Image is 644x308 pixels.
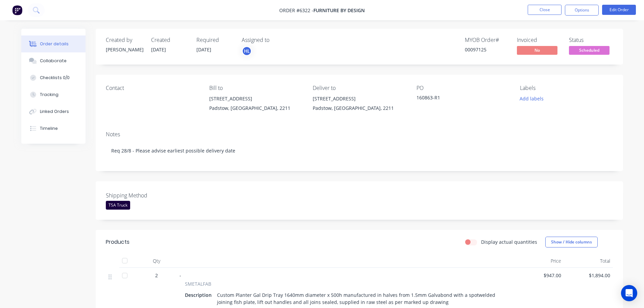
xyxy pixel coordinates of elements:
div: Open Intercom Messenger [621,285,637,301]
button: Edit Order [602,5,636,15]
div: Custom Planter Gal Drip Tray 1640mm diameter x 500h manufactured in halves from 1.5mm Galvabond w... [214,290,507,307]
button: Timeline [21,120,86,137]
div: Description [185,290,214,300]
div: Padstow, [GEOGRAPHIC_DATA], 2211 [209,103,302,113]
span: $947.00 [518,272,561,279]
div: MYOB Order # [465,37,509,43]
div: 00097125 [465,46,509,53]
span: No [517,46,557,54]
button: Options [565,5,599,16]
label: Display actual quantities [481,238,537,245]
button: HL [242,46,252,56]
div: [STREET_ADDRESS]Padstow, [GEOGRAPHIC_DATA], 2211 [209,94,302,116]
div: Status [569,37,613,43]
div: Checklists 0/0 [40,75,70,81]
div: Price [515,254,564,268]
div: Timeline [40,125,58,132]
button: Scheduled [569,46,610,56]
button: Tracking [21,86,86,103]
div: Linked Orders [40,109,69,115]
div: Created by [106,37,143,43]
button: Add labels [516,94,547,103]
div: Total [564,254,613,268]
span: Furniture By Design [313,7,365,14]
div: 160863-R1 [416,94,501,103]
span: $1,894.00 [567,272,610,279]
button: Linked Orders [21,103,86,120]
img: Factory [12,5,22,15]
div: [STREET_ADDRESS]Padstow, [GEOGRAPHIC_DATA], 2211 [313,94,405,116]
button: Show / Hide columns [545,237,598,247]
div: Created [151,37,188,43]
div: [STREET_ADDRESS] [313,94,405,103]
div: Deliver to [313,85,405,91]
span: [DATE] [196,46,211,53]
button: Close [528,5,562,15]
span: Order #6322 - [279,7,313,14]
label: Shipping Method [106,191,190,199]
span: Scheduled [569,46,610,54]
div: Required [196,37,234,43]
div: Notes [106,131,613,138]
button: Collaborate [21,52,86,69]
span: 2 [155,272,158,279]
div: Labels [520,85,613,91]
div: TSA Truck [106,201,130,210]
div: [STREET_ADDRESS] [209,94,302,103]
div: PO [416,85,509,91]
span: - [180,272,181,279]
div: Order details [40,41,69,47]
div: Padstow, [GEOGRAPHIC_DATA], 2211 [313,103,405,113]
div: [PERSON_NAME] [106,46,143,53]
div: Contact [106,85,198,91]
div: Bill to [209,85,302,91]
div: Invoiced [517,37,561,43]
span: SMETALFAB [185,280,211,287]
div: Products [106,238,129,246]
div: Assigned to [242,37,309,43]
div: Collaborate [40,58,67,64]
button: Checklists 0/0 [21,69,86,86]
span: [DATE] [151,46,166,53]
div: Req 28/8 - Please advise earliest possible delivery date [106,140,613,161]
button: Order details [21,35,86,52]
div: Tracking [40,92,58,98]
div: Qty [136,254,177,268]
